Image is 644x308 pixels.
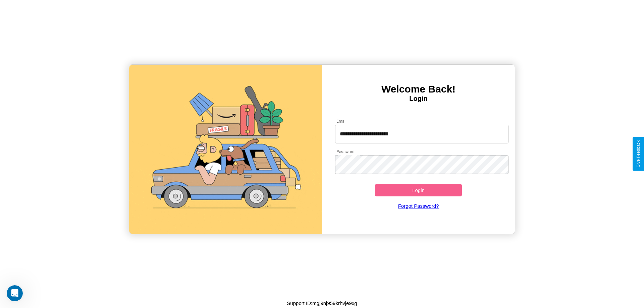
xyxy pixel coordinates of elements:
[375,184,462,196] button: Login
[322,95,515,103] h4: Login
[322,83,515,95] h3: Welcome Back!
[636,140,641,168] div: Give Feedback
[336,149,354,155] label: Password
[7,285,23,301] iframe: Intercom live chat
[129,65,322,234] img: gif
[336,118,347,124] label: Email
[287,299,357,308] p: Support ID: mgj9nj959krhvje9xg
[332,196,505,215] a: Forgot Password?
